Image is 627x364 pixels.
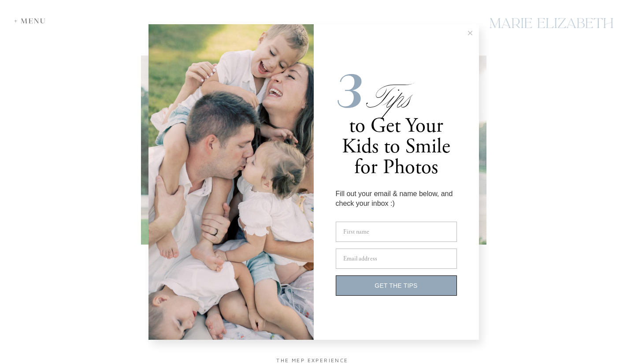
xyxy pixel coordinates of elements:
i: 3 [336,63,363,121]
span: Ema [343,255,354,263]
span: First nam [343,228,367,236]
span: e [367,228,369,236]
span: Tips [363,76,405,119]
span: GET THE TIPS [375,282,417,289]
button: GET THE TIPS [336,275,457,296]
span: il address [354,255,377,263]
div: Fill out your email & name below, and check your inbox :) [336,189,457,209]
span: to Get Your Kids to Smile for Photos [342,113,450,181]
